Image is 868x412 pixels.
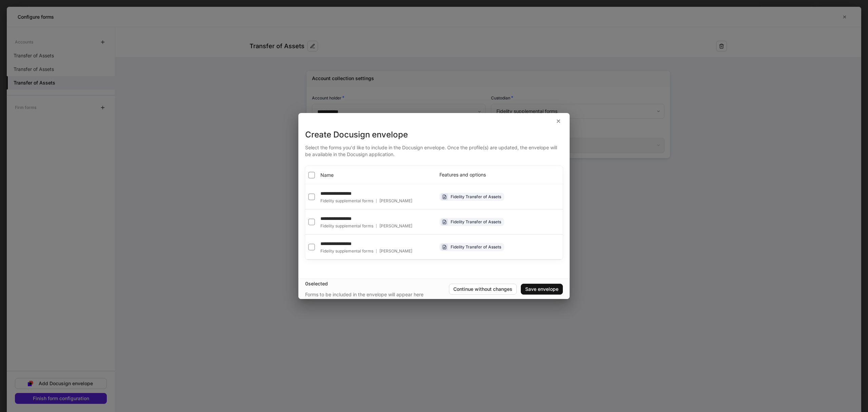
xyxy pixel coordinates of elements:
th: Features and options [434,166,563,184]
div: Create Docusign envelope [305,129,563,140]
button: Save envelope [521,284,563,295]
div: Fidelity supplemental forms [320,248,412,254]
div: Fidelity Transfer of Assets [451,193,501,200]
div: Forms to be included in the envelope will appear here [305,291,423,298]
div: Continue without changes [453,287,512,292]
div: Fidelity supplemental forms [320,223,412,229]
button: Continue without changes [449,284,517,295]
div: Fidelity Transfer of Assets [451,244,501,250]
div: Fidelity Transfer of Assets [451,219,501,225]
div: Select the forms you'd like to include in the Docusign envelope. Once the profile(s) are updated,... [305,140,563,158]
div: Fidelity supplemental forms [320,198,412,204]
span: [PERSON_NAME] [379,223,412,229]
div: 0 selected [305,280,449,287]
span: [PERSON_NAME] [379,198,412,204]
div: Save envelope [525,287,558,292]
span: Name [320,172,334,179]
span: [PERSON_NAME] [379,248,412,254]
